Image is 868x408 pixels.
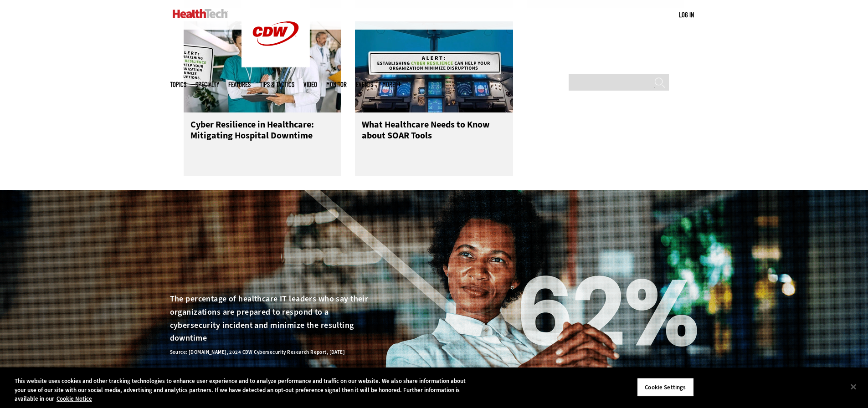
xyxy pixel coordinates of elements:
[679,10,694,20] div: User menu
[355,21,513,176] a: inside an airplane cockpit What Healthcare Needs to Know about SOAR Tools
[356,81,373,88] a: Events
[170,292,381,345] p: The percentage of healthcare IT leaders who say their organizations are prepared to respond to a ...
[170,349,345,356] span: Source: [DOMAIN_NAME], 2024 CDW Cybersecurity Research Report, [DATE]
[260,81,294,88] a: Tips & Tactics
[382,81,401,88] span: More
[173,9,228,18] img: Home
[228,81,251,88] a: Features
[15,377,478,403] div: This website uses cookies and other tracking technologies to enhance user experience and to analy...
[170,81,186,88] span: Topics
[241,60,310,70] a: CDW
[362,119,506,156] h3: What Healthcare Needs to Know about SOAR Tools
[56,395,92,403] a: More information about your privacy
[195,81,219,88] span: Specialty
[679,10,694,19] a: Log in
[303,81,317,88] a: Video
[843,377,863,397] button: Close
[190,119,335,156] h3: Cyber Resilience in Healthcare: Mitigating Hospital Downtime
[326,81,347,88] a: MonITor
[637,377,694,397] button: Cookie Settings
